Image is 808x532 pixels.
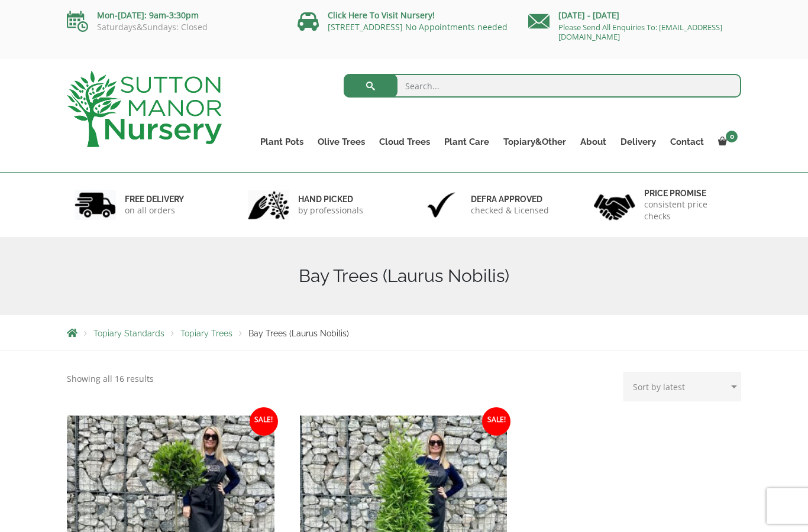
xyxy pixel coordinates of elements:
[711,134,741,150] a: 0
[328,21,508,33] a: [STREET_ADDRESS] No Appointments needed
[573,134,613,150] a: About
[437,134,496,150] a: Plant Care
[298,194,363,205] h6: hand picked
[67,71,222,147] img: logo
[344,74,742,98] input: Search...
[248,190,289,220] img: 2.jpg
[644,188,734,199] h6: Price promise
[250,407,278,436] span: Sale!
[67,265,741,287] h1: Bay Trees (Laurus Nobilis)
[496,134,573,150] a: Topiary&Other
[726,131,738,142] span: 0
[558,22,722,42] a: Please Send All Enquiries To: [EMAIL_ADDRESS][DOMAIN_NAME]
[311,134,372,150] a: Olive Trees
[623,372,741,401] select: Shop order
[421,190,462,220] img: 3.jpg
[594,187,635,223] img: 4.jpg
[328,9,435,21] a: Click Here To Visit Nursery!
[253,134,311,150] a: Plant Pots
[125,205,184,216] p: on all orders
[528,8,741,22] p: [DATE] - [DATE]
[248,329,349,338] span: Bay Trees (Laurus Nobilis)
[663,134,711,150] a: Contact
[93,329,164,338] a: Topiary Standards
[125,194,184,205] h6: FREE DELIVERY
[471,194,549,205] h6: Defra approved
[298,205,363,216] p: by professionals
[75,190,116,220] img: 1.jpg
[67,22,280,32] p: Saturdays&Sundays: Closed
[67,328,741,338] nav: Breadcrumbs
[67,372,154,386] p: Showing all 16 results
[471,205,549,216] p: checked & Licensed
[644,199,734,222] p: consistent price checks
[613,134,663,150] a: Delivery
[180,329,232,338] a: Topiary Trees
[67,8,280,22] p: Mon-[DATE]: 9am-3:30pm
[482,407,510,436] span: Sale!
[372,134,437,150] a: Cloud Trees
